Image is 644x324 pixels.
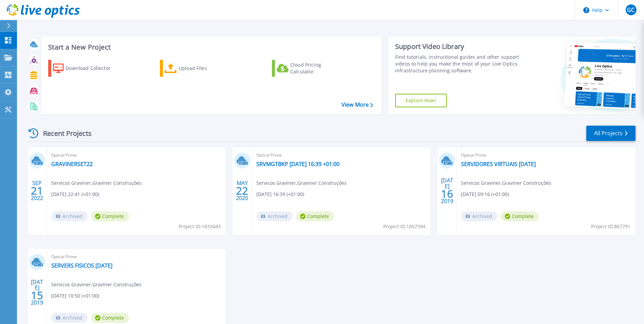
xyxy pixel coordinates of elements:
span: 15 [31,292,43,298]
span: [DATE] 09:16 (+01:00) [461,191,509,198]
div: MAY 2020 [236,178,249,203]
span: 16 [441,191,453,197]
span: Archived [461,211,497,221]
div: Support Video Library [395,42,521,51]
span: Archived [256,211,293,221]
span: Complete [91,313,129,323]
div: [DATE] 2019 [31,280,43,305]
div: Recent Projects [26,125,101,142]
div: Find tutorials, instructional guides and other support videos to help you make the most of your L... [395,54,521,74]
a: SRVMGTBKP [DATE] 16:39 +01:00 [256,161,339,167]
span: Servicos Graviner , Graviner Construções [51,281,142,288]
span: Archived [51,211,88,221]
span: [DATE] 22:41 (+01:00) [51,191,99,198]
span: Archived [51,313,88,323]
a: Cloud Pricing Calculator [272,60,348,77]
a: All Projects [586,126,636,141]
span: Servicos Graviner , Graviner Construções [51,179,142,187]
span: Optical Prime [51,151,222,159]
span: Optical Prime [51,253,222,260]
div: [DATE] 2019 [441,178,454,203]
a: Upload Files [160,60,236,77]
span: Servicos Graviner , Graviner Construções [461,179,551,187]
h3: Start a New Project [48,43,373,51]
a: GRAVINERSET22 [51,161,93,167]
span: [DATE] 10:50 (+01:00) [51,292,99,300]
a: View More [342,102,373,108]
span: Complete [296,211,334,221]
span: Optical Prime [461,151,631,159]
span: Servicos Graviner , Graviner Construções [256,179,347,187]
span: GC [627,7,634,13]
a: SERVERS FISICOS [DATE] [51,262,112,269]
span: Project ID: 1057394 [383,223,425,230]
div: Upload Files [179,61,233,75]
span: Complete [91,211,129,221]
a: SERVIDORES VIRTUAIS [DATE] [461,161,536,167]
span: Project ID: 1833043 [179,223,221,230]
span: [DATE] 16:39 (+01:00) [256,191,304,198]
div: Cloud Pricing Calculator [290,61,345,75]
span: 21 [31,188,43,194]
a: Download Collector [48,60,124,77]
a: Explore Now! [395,94,447,107]
span: Optical Prime [256,151,427,159]
span: 22 [236,188,248,194]
div: Download Collector [66,61,120,75]
div: SEP 2022 [31,178,43,203]
span: Project ID: 867791 [591,223,630,230]
span: Complete [501,211,539,221]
